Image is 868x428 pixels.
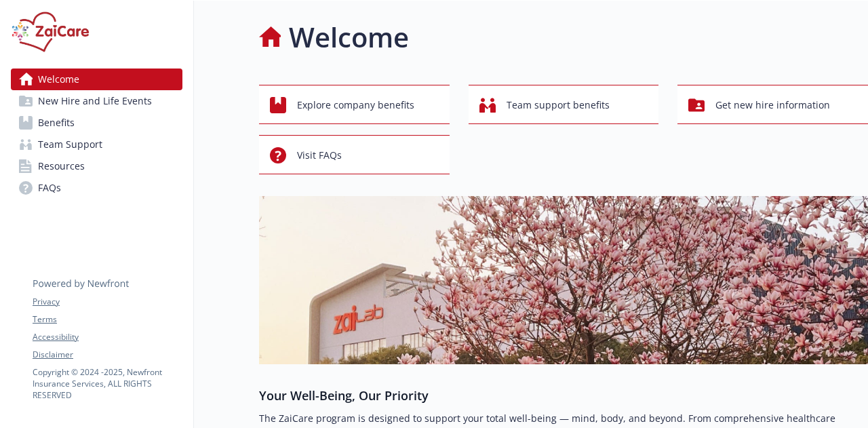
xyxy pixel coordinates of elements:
a: Resources [11,155,182,177]
button: Explore company benefits [259,85,450,124]
span: Team Support [38,134,102,155]
a: Privacy [33,296,182,308]
a: Welcome [11,69,182,90]
h1: Welcome [289,17,409,58]
span: FAQs [38,177,61,199]
span: Team support benefits [507,92,610,118]
span: Resources [38,155,85,177]
span: Benefits [38,112,75,134]
span: Visit FAQs [297,142,342,168]
a: FAQs [11,177,182,199]
a: Accessibility [33,331,182,343]
button: Team support benefits [469,85,659,124]
a: New Hire and Life Events [11,90,182,112]
span: Get new hire information [715,92,830,118]
a: Disclaimer [33,349,182,361]
a: Terms [33,313,182,326]
span: Explore company benefits [297,92,414,118]
span: Welcome [38,69,79,90]
span: New Hire and Life Events [38,90,152,112]
a: Team Support [11,134,182,155]
a: Benefits [11,112,182,134]
button: Get new hire information [677,85,868,124]
h3: Your Well-Being, Our Priority [259,386,868,405]
p: Copyright © 2024 - 2025 , Newfront Insurance Services, ALL RIGHTS RESERVED [33,366,182,401]
img: overview page banner [259,196,868,364]
button: Visit FAQs [259,135,450,174]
